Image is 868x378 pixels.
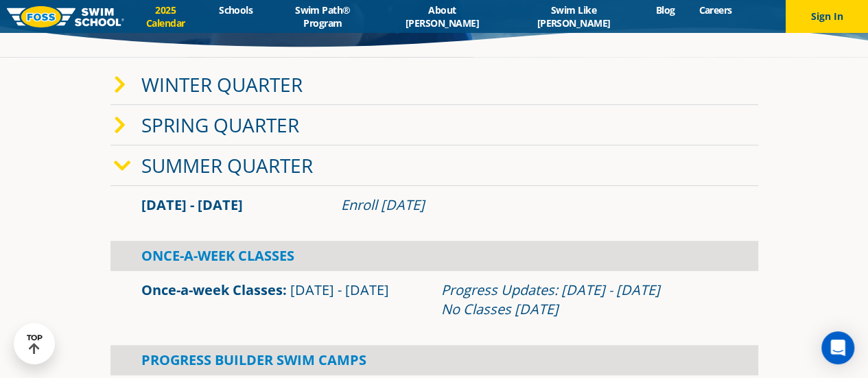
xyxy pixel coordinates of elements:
[290,281,389,299] span: [DATE] - [DATE]
[687,3,744,16] a: Careers
[441,281,727,319] div: Progress Updates: [DATE] - [DATE] No Classes [DATE]
[821,331,854,364] div: Open Intercom Messenger
[265,3,381,29] a: Swim Path® Program
[141,71,303,97] a: Winter Quarter
[341,196,727,215] div: Enroll [DATE]
[141,196,243,214] span: [DATE] - [DATE]
[644,3,687,16] a: Blog
[504,3,644,29] a: Swim Like [PERSON_NAME]
[27,333,43,355] div: TOP
[141,112,299,138] a: Spring Quarter
[207,3,265,16] a: Schools
[7,6,124,27] img: FOSS Swim School Logo
[110,241,758,271] div: Once-A-Week Classes
[124,3,207,29] a: 2025 Calendar
[381,3,504,29] a: About [PERSON_NAME]
[141,281,283,299] a: Once-a-week Classes
[110,345,758,375] div: Progress Builder Swim Camps
[141,152,313,178] a: Summer Quarter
